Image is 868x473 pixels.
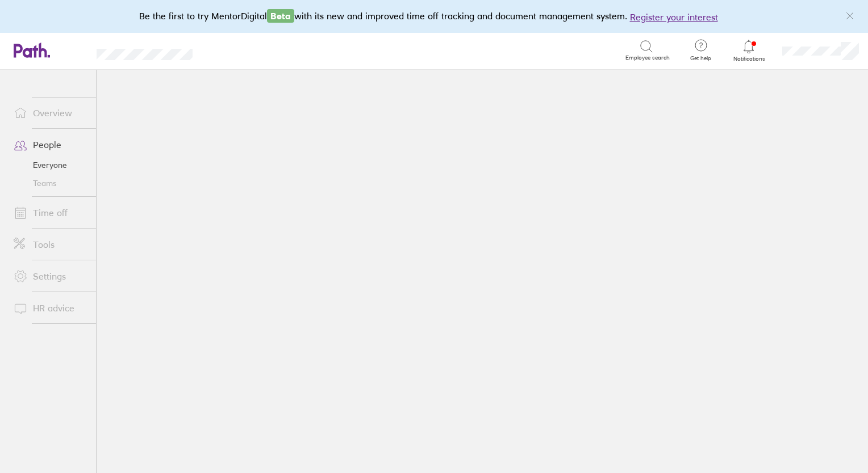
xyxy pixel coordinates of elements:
button: Register your interest [630,10,718,24]
span: Notifications [731,56,767,62]
a: Tools [5,233,96,256]
a: Teams [5,174,96,192]
div: Be the first to try MentorDigital with its new and improved time off tracking and document manage... [139,9,729,24]
span: Beta [267,9,294,23]
a: Time off [5,201,96,224]
a: Settings [5,265,96,288]
a: Everyone [5,156,96,174]
div: Search [223,45,252,55]
span: Get help [682,55,719,62]
a: Notifications [731,39,767,62]
a: Overview [5,102,96,124]
a: People [5,133,96,156]
a: HR advice [5,297,96,319]
span: Employee search [625,54,670,61]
